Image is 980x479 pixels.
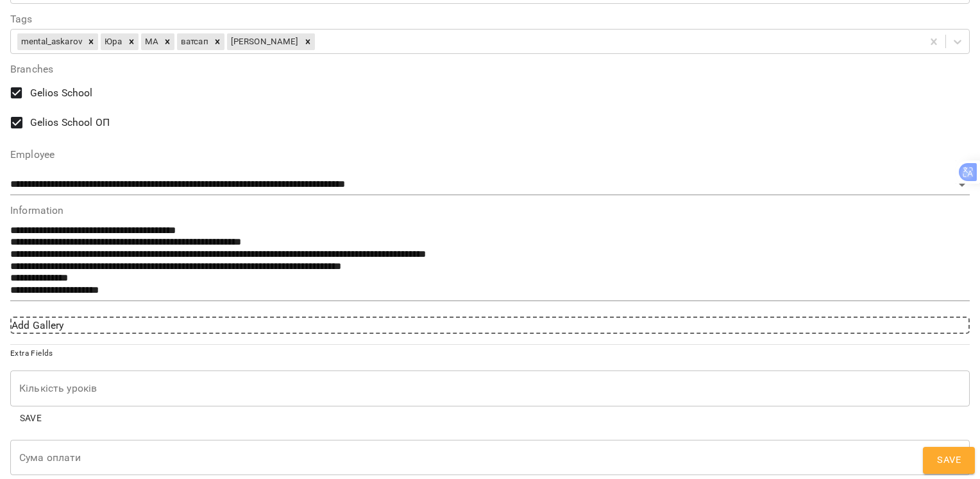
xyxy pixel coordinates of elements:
div: [PERSON_NAME] [227,33,301,50]
button: Save [10,406,51,430]
button: Save [923,447,975,474]
span: Save [15,410,46,426]
div: МА [141,33,160,50]
label: Employee [10,150,970,160]
label: Information [10,205,970,216]
div: ватсап [177,33,210,50]
div: Add Gallery [10,317,970,335]
div: Юра [101,33,124,50]
span: Gelios School [30,85,93,101]
span: Gelios School ОП [30,115,110,130]
label: Branches [10,64,970,74]
div: mental_askarov [17,33,84,50]
span: Save [937,452,961,469]
label: Tags [10,14,970,24]
span: Extra Fields [10,349,53,358]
